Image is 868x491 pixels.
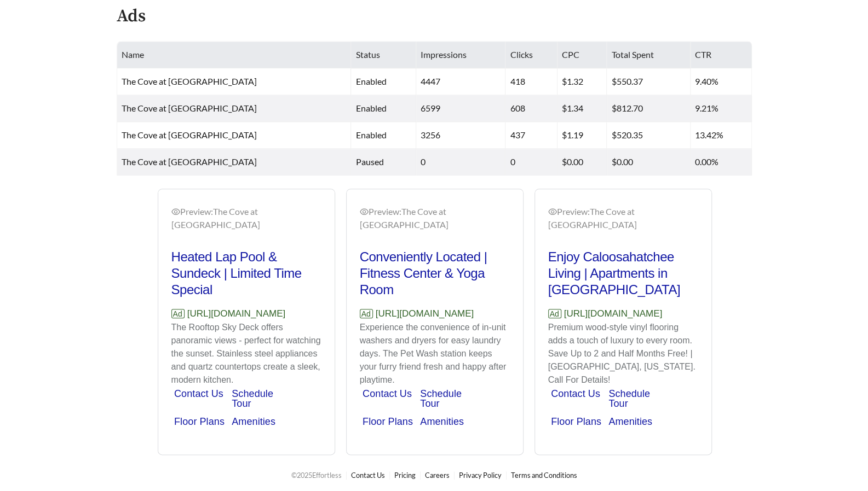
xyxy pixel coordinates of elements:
[416,95,506,122] td: 6599
[171,321,321,387] p: The Rooftop Sky Deck offers panoramic views - perfect for watching the sunset. Stainless steel ap...
[551,388,600,399] a: Contact Us
[416,122,506,149] td: 3256
[171,249,321,298] h2: Heated Lap Pool & Sundeck | Limited Time Special
[122,76,257,86] span: The Cove at [GEOGRAPHIC_DATA]
[557,68,607,95] td: $1.32
[607,95,690,122] td: $812.70
[607,42,690,68] th: Total Spent
[459,471,502,480] a: Privacy Policy
[171,309,185,318] span: Ad
[360,309,373,318] span: Ad
[505,68,557,95] td: 418
[416,149,506,176] td: 0
[548,307,698,321] p: [URL][DOMAIN_NAME]
[420,388,462,409] a: Schedule Tour
[511,471,577,480] a: Terms and Conditions
[562,49,579,60] span: CPC
[505,122,557,149] td: 437
[416,42,506,68] th: Impressions
[548,205,698,231] div: Preview: The Cove at [GEOGRAPHIC_DATA]
[360,249,510,298] h2: Conveniently Located | Fitness Center & Yoga Room
[360,321,510,387] p: Experience the convenience of in-unit washers and dryers for easy laundry days. The Pet Wash stat...
[351,471,385,480] a: Contact Us
[355,156,383,167] span: paused
[360,207,369,216] span: eye
[117,42,352,68] th: Name
[394,471,416,480] a: Pricing
[174,388,223,399] a: Contact Us
[122,130,257,140] span: The Cove at [GEOGRAPHIC_DATA]
[548,321,698,387] p: Premium wood-style vinyl flooring adds a touch of luxury to every room. Save Up to 2 and Half Mon...
[608,388,650,409] a: Schedule Tour
[695,49,711,60] span: CTR
[557,149,607,176] td: $0.00
[171,207,180,216] span: eye
[607,149,690,176] td: $0.00
[607,122,690,149] td: $520.35
[232,416,275,427] a: Amenities
[351,42,416,68] th: Status
[355,103,386,113] span: enabled
[691,95,752,122] td: 9.21%
[691,122,752,149] td: 13.42%
[548,207,557,216] span: eye
[425,471,450,480] a: Careers
[416,68,506,95] td: 4447
[548,309,561,318] span: Ad
[174,416,225,427] a: Floor Plans
[551,416,601,427] a: Floor Plans
[360,307,510,321] p: [URL][DOMAIN_NAME]
[548,249,698,298] h2: Enjoy Caloosahatchee Living | Apartments in [GEOGRAPHIC_DATA]
[122,103,257,113] span: The Cove at [GEOGRAPHIC_DATA]
[607,68,690,95] td: $550.37
[355,130,386,140] span: enabled
[505,95,557,122] td: 608
[355,76,386,86] span: enabled
[122,156,257,167] span: The Cove at [GEOGRAPHIC_DATA]
[171,205,321,231] div: Preview: The Cove at [GEOGRAPHIC_DATA]
[505,149,557,176] td: 0
[691,149,752,176] td: 0.00%
[691,68,752,95] td: 9.40%
[171,307,321,321] p: [URL][DOMAIN_NAME]
[363,388,412,399] a: Contact Us
[557,95,607,122] td: $1.34
[291,471,342,480] span: © 2025 Effortless
[363,416,413,427] a: Floor Plans
[360,205,510,231] div: Preview: The Cove at [GEOGRAPHIC_DATA]
[505,42,557,68] th: Clicks
[420,416,464,427] a: Amenities
[117,7,146,26] h4: Ads
[557,122,607,149] td: $1.19
[232,388,273,409] a: Schedule Tour
[608,416,652,427] a: Amenities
